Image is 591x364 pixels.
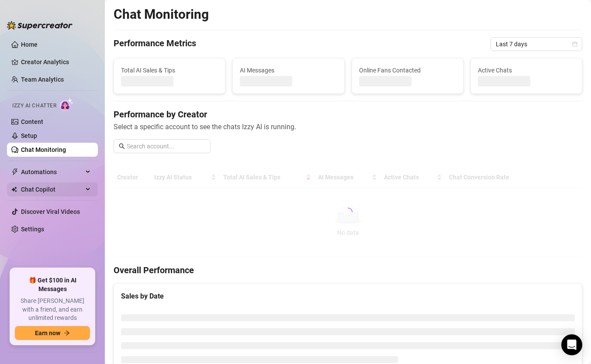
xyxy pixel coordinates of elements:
[21,208,80,215] a: Discover Viral Videos
[114,37,196,51] h4: Performance Metrics
[114,108,582,120] h4: Performance by Creator
[342,207,353,218] span: loading
[21,118,43,125] a: Content
[127,141,205,151] input: Search account...
[21,165,83,179] span: Automations
[64,330,70,336] span: arrow-right
[359,65,456,75] span: Online Fans Contacted
[121,65,218,75] span: Total AI Sales & Tips
[11,168,18,175] span: thunderbolt
[15,326,90,340] button: Earn nowarrow-right
[21,182,83,196] span: Chat Copilot
[21,76,64,83] a: Team Analytics
[114,6,209,23] h2: Chat Monitoring
[21,146,66,153] a: Chat Monitoring
[114,264,582,276] h4: Overall Performance
[15,297,90,323] span: Share [PERSON_NAME] with a friend, and earn unlimited rewards
[21,226,44,233] a: Settings
[121,291,575,302] div: Sales by Date
[561,334,582,355] div: Open Intercom Messenger
[35,330,60,337] span: Earn now
[572,41,577,47] span: calendar
[60,98,73,111] img: AI Chatter
[21,41,38,48] a: Home
[12,102,56,110] span: Izzy AI Chatter
[11,186,17,192] img: Chat Copilot
[240,65,337,75] span: AI Messages
[21,55,91,69] a: Creator Analytics
[114,121,582,132] span: Select a specific account to see the chats Izzy AI is running.
[21,132,37,139] a: Setup
[7,21,73,30] img: logo-BBDzfeDw.svg
[15,276,90,293] span: 🎁 Get $100 in AI Messages
[478,65,575,75] span: Active Chats
[119,143,125,149] span: search
[496,38,577,51] span: Last 7 days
